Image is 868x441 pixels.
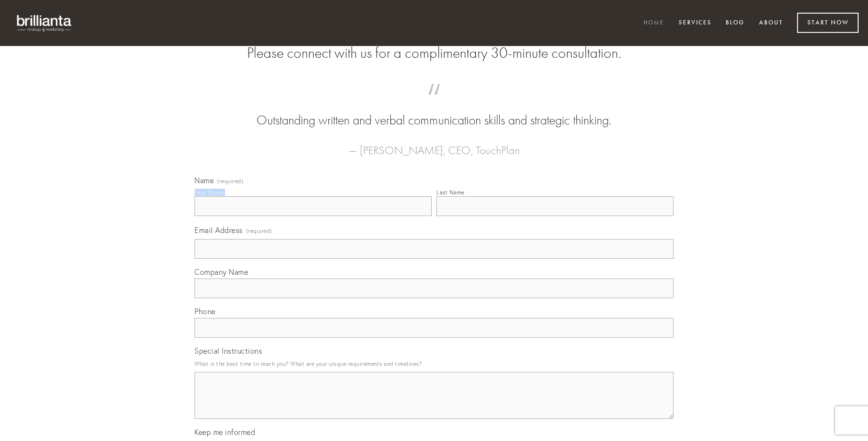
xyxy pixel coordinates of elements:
span: Email Address [194,225,243,235]
span: “ [209,93,659,111]
span: (required) [217,178,243,184]
span: Phone [194,307,216,316]
img: brillianta - research, strategy, marketing [9,9,80,37]
a: Services [673,15,718,31]
figcaption: — [PERSON_NAME], CEO, TouchPlan [209,130,659,160]
span: Company Name [194,267,248,277]
blockquote: Outstanding written and verbal communication skills and strategic thinking. [209,93,659,130]
a: Blog [720,15,751,31]
span: Keep me informed [194,427,255,437]
a: About [753,15,789,31]
h2: Please connect with us for a complimentary 30-minute consultation. [194,44,674,62]
span: (required) [246,224,272,237]
a: Start Now [797,13,859,33]
p: What is the best time to reach you? What are your unique requirements and timelines? [194,357,674,370]
div: First Name [194,189,223,196]
span: Special Instructions [194,346,262,356]
span: Name [194,176,214,185]
a: Home [637,15,670,31]
div: Last Name [436,189,465,196]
